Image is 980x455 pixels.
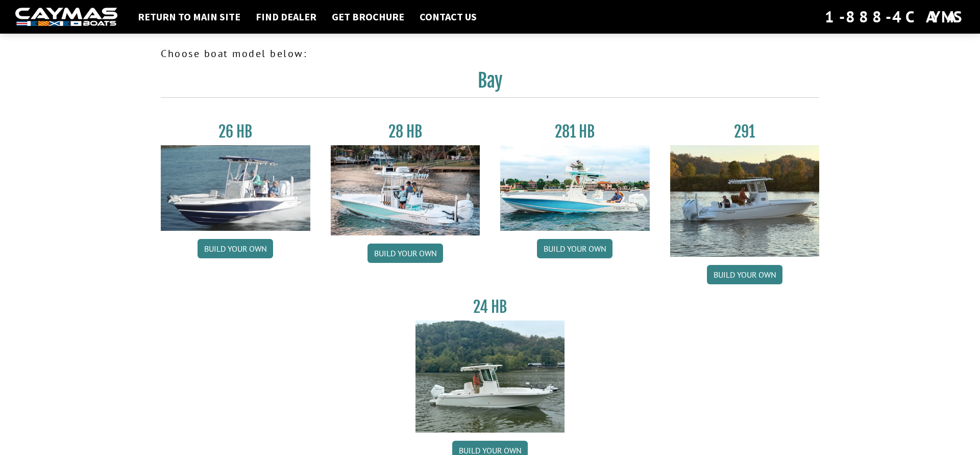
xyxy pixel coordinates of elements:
h3: 24 HB [415,298,565,316]
img: 28_hb_thumbnail_for_caymas_connect.jpg [331,145,480,235]
h3: 281 HB [500,122,650,141]
a: Build your own [367,244,443,263]
h3: 291 [670,122,820,141]
img: 291_Thumbnail.jpg [670,145,820,257]
div: 1-888-4CAYMAS [825,6,965,28]
a: Return to main site [133,10,246,23]
a: Build your own [198,239,273,258]
img: 24_HB_thumbnail.jpg [415,320,565,432]
a: Build your own [537,239,612,258]
h2: Bay [161,69,819,98]
p: Choose boat model below: [161,46,819,61]
a: Get Brochure [327,10,409,23]
img: 28-hb-twin.jpg [500,145,650,231]
h3: 28 HB [331,122,480,141]
img: 26_new_photo_resized.jpg [161,145,310,231]
a: Find Dealer [251,10,322,23]
h3: 26 HB [161,122,310,141]
a: Build your own [707,265,782,284]
img: white-logo-c9c8dbefe5ff5ceceb0f0178aa75bf4bb51f6bca0971e226c86eb53dfe498488.png [15,8,117,26]
a: Contact Us [414,10,482,23]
